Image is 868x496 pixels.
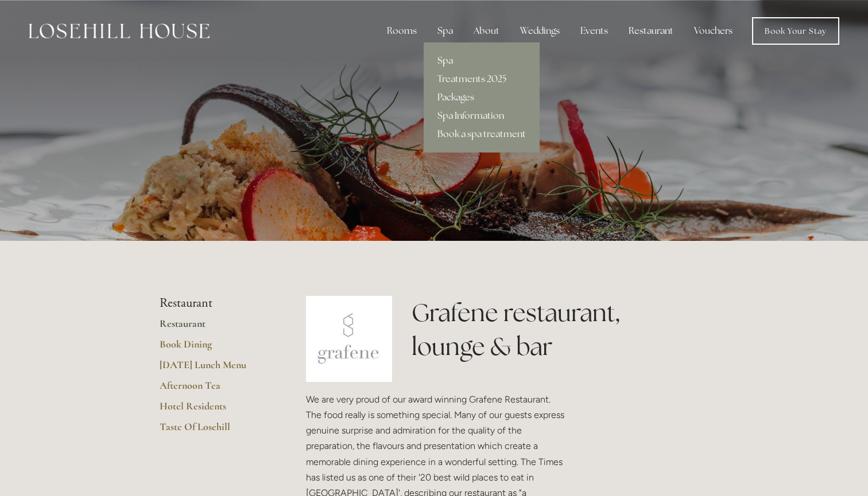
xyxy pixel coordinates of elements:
div: Restaurant [619,19,683,42]
a: Book a spa treatment [424,125,540,143]
a: Hotel Residents [160,400,269,420]
a: Spa [424,52,540,70]
div: Events [571,19,617,42]
div: Rooms [378,19,426,42]
a: Restaurant [160,317,269,338]
a: Vouchers [685,19,742,42]
div: Spa [428,19,462,42]
a: Book Your Stay [752,17,839,45]
li: Restaurant [160,296,269,311]
a: [DATE] Lunch Menu [160,358,269,379]
a: Packages [424,88,540,107]
img: grafene.jpg [306,296,392,382]
a: Book Dining [160,338,269,358]
div: Weddings [511,19,569,42]
a: Treatments 2025 [424,70,540,88]
div: About [464,19,509,42]
a: Afternoon Tea [160,379,269,400]
h1: Grafene restaurant, lounge & bar [412,296,708,364]
a: Spa Information [424,107,540,125]
img: Losehill House [29,24,210,38]
a: Taste Of Losehill [160,420,269,441]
